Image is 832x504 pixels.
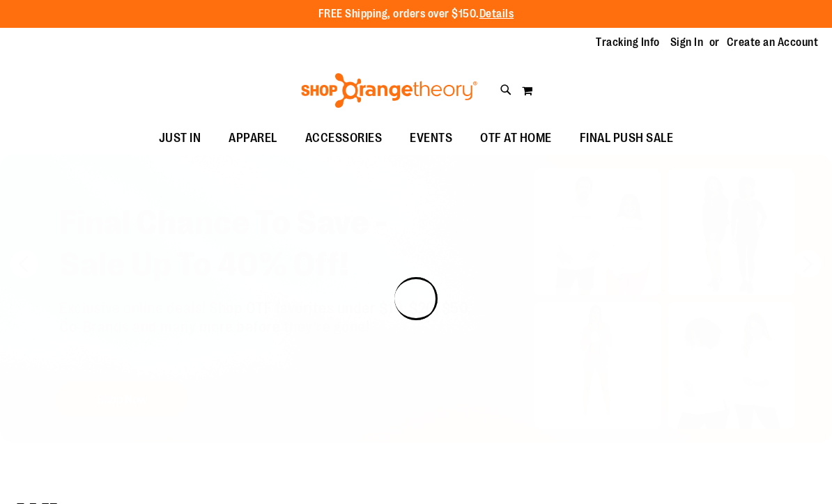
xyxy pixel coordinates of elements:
[291,123,396,155] a: ACCESSORIES
[159,123,201,154] span: JUST IN
[480,123,552,154] span: OTF AT HOME
[580,123,674,154] span: FINAL PUSH SALE
[479,8,514,20] a: Details
[215,123,291,155] a: APPAREL
[410,123,452,154] span: EVENTS
[670,35,704,50] a: Sign In
[596,35,660,50] a: Tracking Info
[229,123,277,154] span: APPAREL
[145,123,215,155] a: JUST IN
[727,35,819,50] a: Create an Account
[299,73,479,108] img: Shop Orangetheory
[318,6,514,22] p: FREE Shipping, orders over $150.
[466,123,566,155] a: OTF AT HOME
[305,123,383,154] span: ACCESSORIES
[566,123,688,155] a: FINAL PUSH SALE
[396,123,466,155] a: EVENTS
